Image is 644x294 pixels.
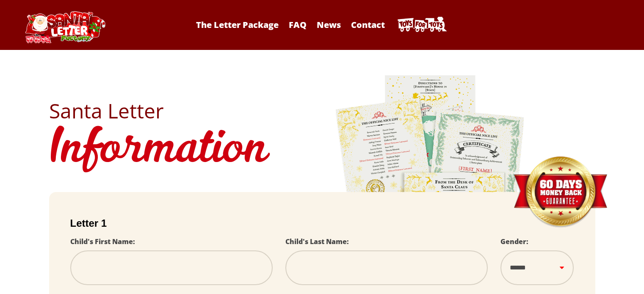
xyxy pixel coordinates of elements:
[49,101,595,121] h2: Santa Letter
[70,237,135,246] label: Child's First Name:
[285,237,349,246] label: Child's Last Name:
[500,237,528,246] label: Gender:
[285,19,311,30] a: FAQ
[49,121,595,179] h1: Information
[513,156,608,228] img: Money Back Guarantee
[192,19,283,30] a: The Letter Package
[70,217,574,229] h2: Letter 1
[22,11,107,43] img: Santa Letter Logo
[347,19,389,30] a: Contact
[312,19,345,30] a: News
